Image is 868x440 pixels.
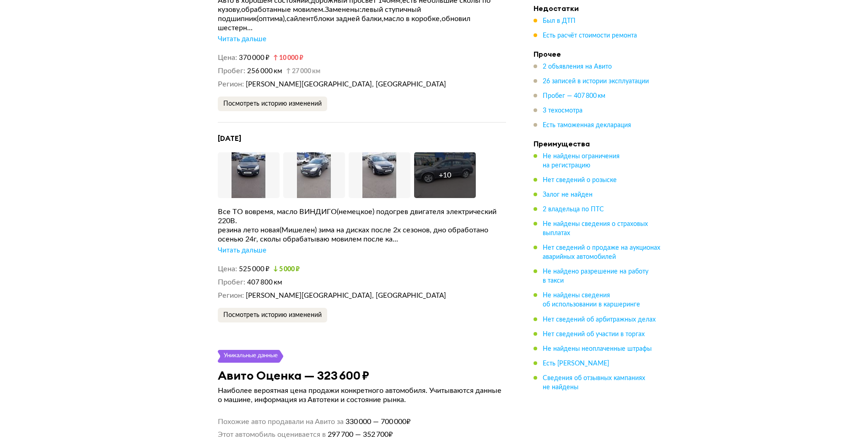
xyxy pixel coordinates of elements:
[543,177,617,183] span: Нет сведений о розыске
[246,292,446,299] span: [PERSON_NAME][GEOGRAPHIC_DATA], [GEOGRAPHIC_DATA]
[247,68,282,75] span: 256 000 км
[223,350,278,363] div: Уникальные данные
[247,279,282,286] span: 407 800 км
[239,54,270,61] span: 370 000 ₽
[543,78,649,85] span: 26 записей в истории эксплуатации
[218,97,327,111] button: Посмотреть историю изменений
[239,266,270,273] span: 525 000 ₽
[218,246,266,255] div: Читать дальше
[218,152,280,198] img: Car Photo
[534,49,662,59] h4: Прочее
[218,80,244,89] dt: Регион
[543,18,576,24] span: Был в ДТП
[283,152,345,198] img: Car Photo
[543,32,637,39] span: Есть расчёт стоимости ремонта
[543,360,609,366] span: Есть [PERSON_NAME]
[543,345,652,352] span: Не найдены неоплаченные штрафы
[534,4,662,13] h4: Недостатки
[273,55,303,61] small: 10 000 ₽
[543,206,604,213] span: 2 владельца по ПТС
[218,66,245,76] dt: Пробег
[543,245,660,260] span: Нет сведений о продаже на аукционах аварийных автомобилей
[326,430,393,439] span: 297 700 — 352 700 ₽
[218,278,245,287] dt: Пробег
[543,107,582,114] span: 3 техосмотра
[543,192,593,198] span: Залог не найден
[543,292,640,308] span: Не найдены сведения об использовании в каршеринге
[543,93,605,99] span: Пробег — 407 800 км
[534,139,662,148] h4: Преимущества
[218,368,369,382] h3: Авито Оценка — 323 600 ₽
[218,430,326,439] span: Этот автомобиль оценивается в
[218,308,327,322] button: Посмотреть историю изменений
[543,316,656,322] span: Нет сведений об арбитражных делах
[218,291,244,300] dt: Регион
[543,153,620,169] span: Не найдены ограничения на регистрацию
[246,81,446,88] span: [PERSON_NAME][GEOGRAPHIC_DATA], [GEOGRAPHIC_DATA]
[273,266,300,273] small: 5 000 ₽
[543,331,645,337] span: Нет сведений об участии в торгах
[543,221,648,236] span: Не найдены сведения о страховых выплатах
[218,386,506,404] p: Наиболее вероятная цена продажи конкретного автомобиля. Учитываются данные о машине, информация и...
[218,207,506,225] div: Все ТО вовремя, масло ВИНДИГО(немецкое) подогрев двигателя электрический 220В.
[543,64,612,70] span: 2 объявления на Авито
[223,312,322,318] span: Посмотреть историю изменений
[349,152,410,198] img: Car Photo
[543,375,645,390] span: Сведения об отзывных кампаниях не найдены
[218,225,506,244] div: резина лето новая(Мишелен) зима на дисках после 2х сезонов, дно обработано осенью 24г, сколы обра...
[218,134,506,143] h4: [DATE]
[543,122,631,129] span: Есть таможенная декларация
[543,268,648,284] span: Не найдено разрешение на работу в такси
[344,417,410,426] span: 330 000 — 700 000 ₽
[218,264,237,274] dt: Цена
[286,68,320,75] small: 27 000 км
[218,417,344,426] span: Похожие авто продавали на Авито за
[223,101,322,107] span: Посмотреть историю изменений
[218,35,266,44] div: Читать дальше
[439,171,451,180] div: + 10
[218,53,237,63] dt: Цена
